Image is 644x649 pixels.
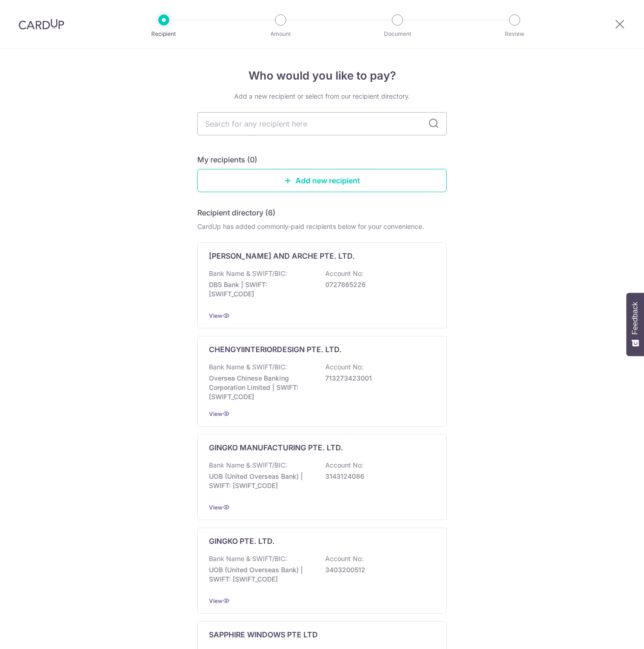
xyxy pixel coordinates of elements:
p: Bank Name & SWIFT/BIC: [209,461,287,470]
input: Search for any recipient here [197,112,447,135]
p: Account No: [325,269,363,278]
h4: Who would you like to pay? [197,67,447,84]
span: Feedback [631,302,639,335]
p: Document [363,29,432,39]
a: View [209,504,222,511]
p: 713273423001 [325,374,429,383]
h5: My recipients (0) [197,154,257,165]
p: Account No: [325,461,363,470]
p: GINGKO PTE. LTD. [209,535,275,547]
p: Account No: [325,362,363,372]
img: CardUp [19,19,64,30]
p: Review [480,29,549,39]
p: 0727865226 [325,280,429,289]
iframe: Opens a widget where you can find more information [584,621,635,644]
p: CHENGYIINTERIORDESIGN PTE. LTD. [209,344,342,355]
p: [PERSON_NAME] AND ARCHE PTE. LTD. [209,250,355,261]
div: Add a new recipient or select from our recipient directory. [197,92,447,101]
p: 3403200512 [325,565,429,575]
p: DBS Bank | SWIFT: [SWIFT_CODE] [209,280,313,299]
p: Bank Name & SWIFT/BIC: [209,362,287,372]
a: Add new recipient [197,169,447,192]
a: View [209,312,222,319]
p: Account No: [325,554,363,563]
p: Oversea Chinese Banking Corporation Limited | SWIFT: [SWIFT_CODE] [209,374,313,401]
p: Bank Name & SWIFT/BIC: [209,554,287,563]
p: GINGKO MANUFACTURING PTE. LTD. [209,442,343,453]
p: UOB (United Overseas Bank) | SWIFT: [SWIFT_CODE] [209,565,313,584]
p: Amount [246,29,315,39]
p: UOB (United Overseas Bank) | SWIFT: [SWIFT_CODE] [209,472,313,490]
div: CardUp has added commonly-paid recipients below for your convenience. [197,222,447,231]
p: 3143124086 [325,472,429,481]
a: View [209,597,222,604]
h5: Recipient directory (6) [197,207,275,218]
button: Feedback - Show survey [626,293,644,356]
a: View [209,410,222,417]
p: Bank Name & SWIFT/BIC: [209,269,287,278]
p: Recipient [129,29,198,39]
p: SAPPHIRE WINDOWS PTE LTD [209,629,318,640]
